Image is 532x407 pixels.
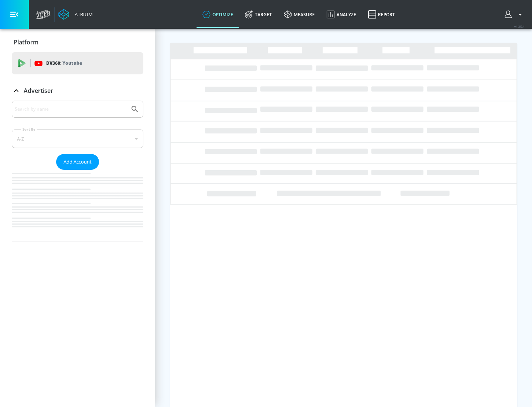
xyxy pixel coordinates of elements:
div: Atrium [72,11,93,18]
div: DV360: Youtube [12,52,143,74]
p: Advertiser [24,87,53,95]
div: Advertiser [12,101,143,242]
span: v 4.25.4 [514,24,525,28]
p: Platform [14,38,38,46]
input: Search by name [15,104,127,114]
p: DV360: [46,59,82,67]
p: Youtube [62,59,82,67]
a: Report [362,1,401,28]
div: Advertiser [12,80,143,101]
div: Platform [12,32,143,53]
a: measure [278,1,321,28]
a: Target [239,1,278,28]
span: Add Account [64,158,92,166]
a: Analyze [321,1,362,28]
a: optimize [197,1,239,28]
label: Sort By [21,127,37,132]
nav: list of Advertiser [12,170,143,242]
button: Add Account [56,154,99,170]
div: A-Z [12,129,143,148]
a: Atrium [58,9,93,20]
